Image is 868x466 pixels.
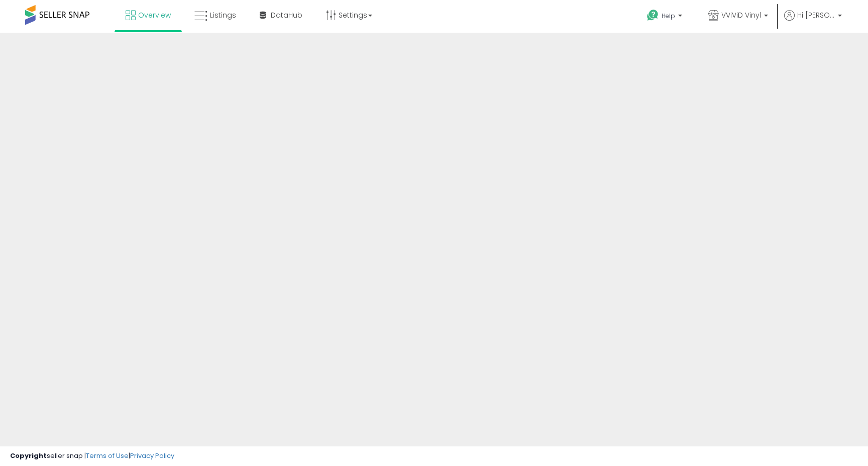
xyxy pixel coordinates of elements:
i: Get Help [646,9,659,22]
a: Hi [PERSON_NAME] [784,10,842,33]
a: Help [639,2,692,33]
span: Listings [210,10,236,20]
span: Help [662,12,675,20]
span: VViViD Vinyl [721,10,761,20]
span: Overview [138,10,171,20]
span: Hi [PERSON_NAME] [797,10,835,20]
span: DataHub [271,10,302,20]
